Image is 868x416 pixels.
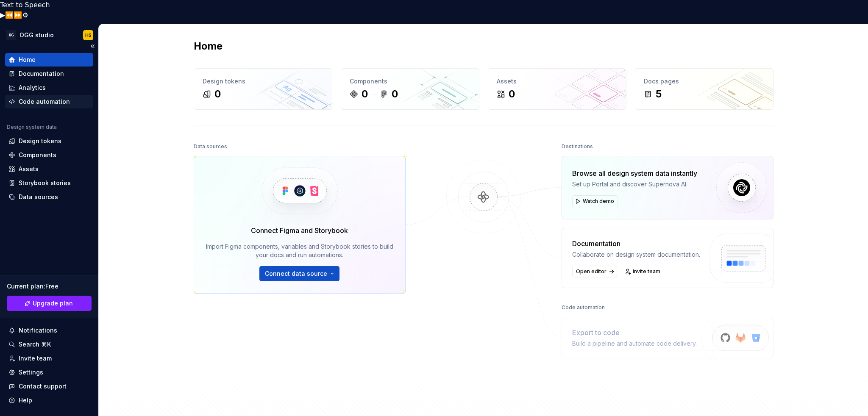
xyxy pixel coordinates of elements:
div: Data sources [194,141,227,153]
a: Assets [5,162,93,176]
a: Invite team [622,266,664,277]
div: 0 [362,87,368,101]
button: Forward [14,10,22,20]
span: Open editor [576,268,606,275]
button: Contact support [5,380,93,393]
div: Code automation [562,302,605,313]
div: Build a pipeline and automate code delivery. [572,339,697,348]
div: Connect Figma and Storybook [251,225,348,236]
div: Analytics [19,83,46,92]
div: Documentation [19,69,64,78]
div: Home [19,55,36,64]
a: Invite team [5,352,93,365]
div: Documentation [572,239,700,249]
div: Current plan : Free [7,282,92,291]
div: Export to code [572,327,697,338]
a: Upgrade plan [7,296,92,311]
div: Data sources [19,193,58,201]
div: OGG studio [19,31,54,39]
button: Previous [5,10,14,20]
a: Settings [5,366,93,379]
div: 5 [656,87,662,101]
div: Components [19,151,56,159]
div: Set up Portal and discover Supernova AI. [572,180,697,189]
button: XGOGG studioHS [2,26,97,44]
a: Components [5,148,93,162]
span: Connect data source [265,269,327,278]
a: Open editor [572,266,617,277]
div: Contact support [19,382,67,391]
div: Help [19,396,32,405]
button: Collapse sidebar [86,40,98,52]
div: Code automation [19,97,70,106]
h2: Home [194,39,223,53]
span: Invite team [633,268,660,275]
a: Assets0 [488,68,626,110]
a: Analytics [5,81,93,94]
a: Docs pages5 [635,68,773,110]
button: Connect data source [259,266,339,281]
div: Docs pages [644,77,765,86]
div: XG [6,30,16,40]
span: Upgrade plan [33,299,73,308]
a: Home [5,53,93,67]
a: Design tokens0 [194,68,332,110]
div: Search ⌘K [19,340,51,349]
a: Code automation [5,95,93,108]
div: Import Figma components, variables and Storybook stories to build your docs and run automations. [206,242,393,259]
div: 0 [509,87,515,101]
button: Notifications [5,324,93,337]
div: Design tokens [19,137,61,145]
div: Invite team [19,354,52,363]
div: Settings [19,368,43,377]
div: Storybook stories [19,179,71,187]
span: Watch demo [583,198,614,205]
a: Documentation [5,67,93,80]
div: Assets [19,165,39,173]
div: HS [85,32,92,39]
a: Components00 [341,68,479,110]
a: Storybook stories [5,176,93,190]
div: Browse all design system data instantly [572,168,697,178]
div: Design system data [7,124,57,130]
a: Design tokens [5,134,93,148]
div: 0 [392,87,398,101]
div: Destinations [562,141,593,153]
div: Components [350,77,470,86]
button: Help [5,394,93,407]
button: Watch demo [572,195,618,207]
div: Assets [497,77,618,86]
button: Settings [22,10,28,20]
button: Search ⌘K [5,338,93,351]
a: Data sources [5,190,93,204]
div: Design tokens [203,77,323,86]
div: 0 [214,87,221,101]
div: Collaborate on design system documentation. [572,250,700,259]
div: Notifications [19,326,57,335]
